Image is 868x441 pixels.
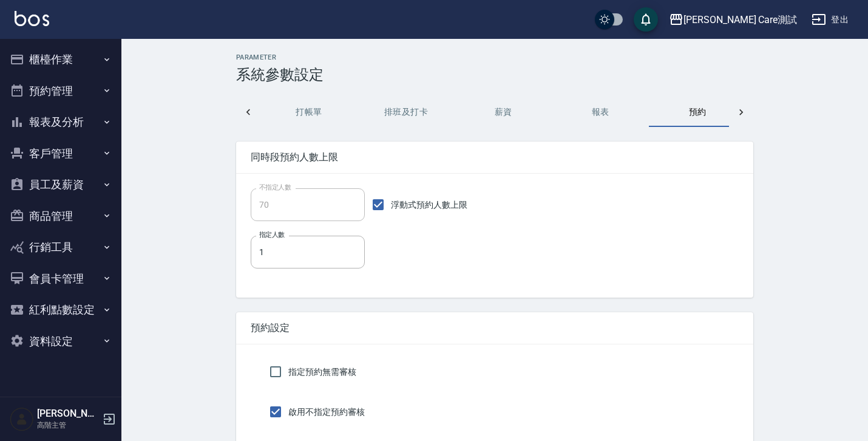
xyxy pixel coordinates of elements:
button: 紅利點數設定 [5,294,117,326]
button: 商品管理 [5,200,117,232]
h3: 系統參數設定 [236,66,753,83]
button: 登出 [807,9,853,31]
span: 同時段預約人數上限 [251,151,739,163]
span: 指定預約無需審核 [288,366,356,378]
button: 報表及分析 [5,106,117,138]
h2: Parameter [236,53,753,61]
button: 打帳單 [260,98,358,127]
button: 薪資 [455,98,552,127]
button: [PERSON_NAME] Care測試 [664,7,802,32]
span: 預約設定 [251,322,739,334]
img: Logo [15,11,49,26]
button: 客戶管理 [5,138,117,169]
h5: [PERSON_NAME] [37,408,99,420]
button: 資料設定 [5,326,117,357]
button: 員工及薪資 [5,169,117,200]
label: 不指定人數 [259,183,291,192]
label: 指定人數 [259,230,285,239]
button: save [634,7,658,32]
button: 排班及打卡 [358,98,455,127]
button: 預約管理 [5,75,117,107]
p: 高階主管 [37,420,99,431]
div: [PERSON_NAME] Care測試 [683,12,797,27]
span: 啟用不指定預約審核 [288,406,365,419]
button: 櫃檯作業 [5,44,117,75]
button: 會員卡管理 [5,263,117,295]
span: 浮動式預約人數上限 [391,199,467,211]
button: 預約 [649,98,746,127]
button: 報表 [552,98,649,127]
button: 行銷工具 [5,231,117,263]
img: Person [10,407,34,431]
